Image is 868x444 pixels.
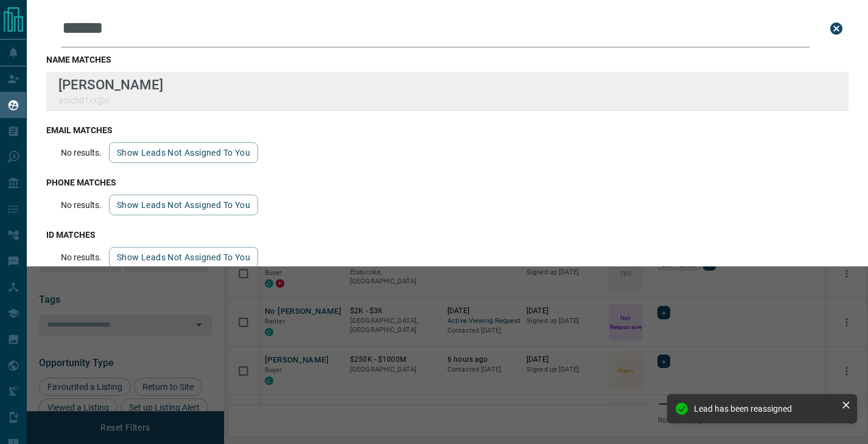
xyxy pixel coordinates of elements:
button: show leads not assigned to you [109,247,258,268]
button: close search bar [824,16,849,41]
h3: phone matches [46,178,849,187]
p: No results. [61,252,102,262]
p: No results. [61,200,102,210]
p: No results. [61,148,102,158]
div: Lead has been reassigned [694,404,836,414]
p: [PERSON_NAME] [58,77,163,92]
button: show leads not assigned to you [109,142,258,163]
h3: email matches [46,125,849,135]
button: show leads not assigned to you [109,195,258,215]
h3: id matches [46,230,849,240]
h3: name matches [46,55,849,64]
p: adichd1xx@x [58,95,163,105]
